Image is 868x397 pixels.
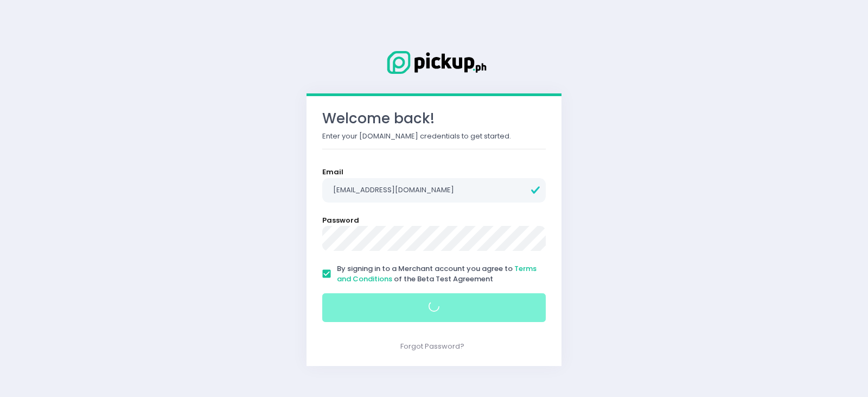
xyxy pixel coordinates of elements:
span: By signing in to a Merchant account you agree to of the Beta Test Agreement [337,263,537,285]
img: Logo [380,49,488,76]
h3: Welcome back! [322,110,546,127]
label: Email [322,167,343,178]
label: Password [322,215,359,226]
p: Enter your [DOMAIN_NAME] credentials to get started. [322,131,546,142]
a: Terms and Conditions [337,263,537,285]
input: Email [322,178,546,203]
a: Forgot Password? [400,341,464,351]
